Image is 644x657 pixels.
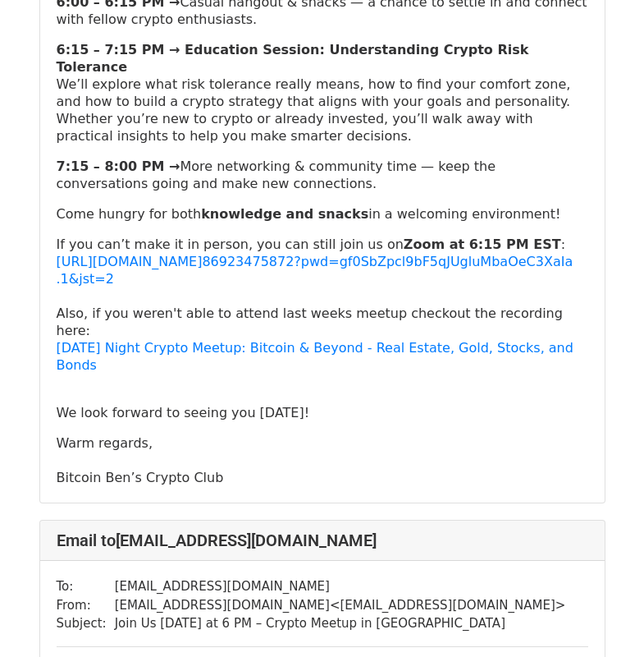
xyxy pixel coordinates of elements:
td: Subject: [57,614,115,633]
h4: Email to [EMAIL_ADDRESS][DOMAIN_NAME] [57,531,588,550]
strong: 7:15 – 8:00 PM → [57,159,180,174]
td: From: [57,596,115,615]
td: [EMAIL_ADDRESS][DOMAIN_NAME] [115,577,566,596]
a: [URL][DOMAIN_NAME]86923475872?pwd=gf0SbZpcl9bF5qJUgluMbaOeC3XaIa.1&jst=2 [57,254,573,287]
p: If you can’t make it in person, you can still join us on : Also, if you weren't able to attend la... [57,236,588,391]
p: More networking & community time — keep the conversations going and make new connections. [57,158,588,192]
a: [DATE] Night Crypto Meetup: Bitcoin & Beyond - Real Estate, Gold, Stocks, and Bonds [57,340,573,373]
strong: 6:15 – 7:15 PM → Education Session: Understanding Crypto Risk Tolerance [57,42,529,75]
p: We look forward to seeing you [DATE]! [57,404,588,421]
td: Join Us [DATE] at 6 PM – Crypto Meetup in [GEOGRAPHIC_DATA] [115,614,566,633]
td: To: [57,577,115,596]
p: Warm regards, Bitcoin Ben’s Crypto Club [57,434,588,486]
strong: Zoom at 6:15 PM EST [404,237,561,252]
p: Come hungry for both in a welcoming environment! [57,205,588,223]
p: We’ll explore what risk tolerance really means, how to find your comfort zone, and how to build a... [57,41,588,145]
td: [EMAIL_ADDRESS][DOMAIN_NAME] < [EMAIL_ADDRESS][DOMAIN_NAME] > [115,596,566,615]
iframe: Chat Widget [562,578,644,657]
strong: knowledge and snacks [201,206,368,222]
